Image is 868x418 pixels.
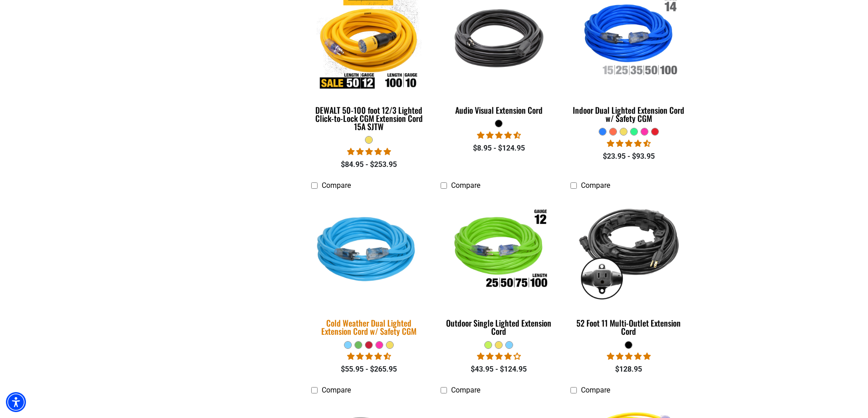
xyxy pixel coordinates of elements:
[570,364,687,375] div: $128.95
[581,386,610,394] span: Compare
[322,386,351,394] span: Compare
[607,352,651,361] span: 4.95 stars
[441,319,557,335] div: Outdoor Single Lighted Extension Cord
[571,199,686,303] img: black
[570,106,687,122] div: Indoor Dual Lighted Extension Cord w/ Safety CGM
[477,131,521,140] span: 4.70 stars
[570,319,687,335] div: 52 Foot 11 Multi-Outlet Extension Cord
[305,193,433,309] img: Light Blue
[311,159,427,170] div: $84.95 - $253.95
[311,194,427,341] a: Light Blue Cold Weather Dual Lighted Extension Cord w/ Safety CGM
[442,199,556,303] img: Outdoor Single Lighted Extension Cord
[6,392,26,412] div: Accessibility Menu
[607,139,651,148] span: 4.40 stars
[581,181,610,190] span: Compare
[311,319,427,335] div: Cold Weather Dual Lighted Extension Cord w/ Safety CGM
[570,151,687,162] div: $23.95 - $93.95
[451,386,480,394] span: Compare
[441,194,557,341] a: Outdoor Single Lighted Extension Cord Outdoor Single Lighted Extension Cord
[347,352,391,361] span: 4.61 stars
[347,147,391,156] span: 4.84 stars
[570,194,687,341] a: black 52 Foot 11 Multi-Outlet Extension Cord
[322,181,351,190] span: Compare
[441,106,557,114] div: Audio Visual Extension Cord
[441,143,557,154] div: $8.95 - $124.95
[311,106,427,131] div: DEWALT 50-100 foot 12/3 Lighted Click-to-Lock CGM Extension Cord 15A SJTW
[311,364,427,375] div: $55.95 - $265.95
[441,364,557,375] div: $43.95 - $124.95
[477,352,521,361] span: 4.00 stars
[451,181,480,190] span: Compare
